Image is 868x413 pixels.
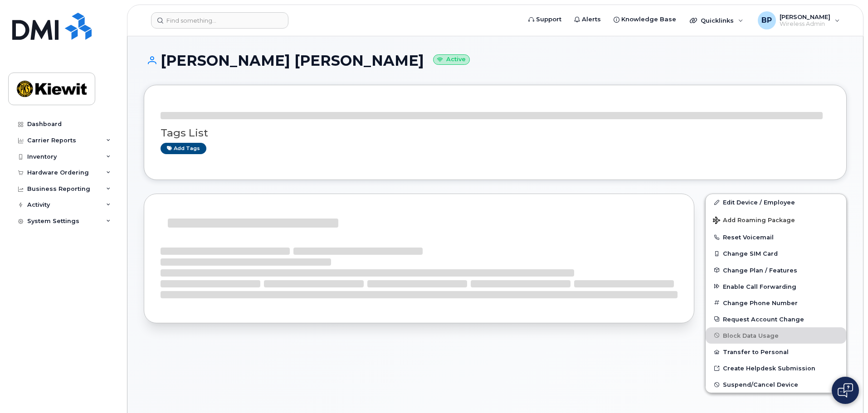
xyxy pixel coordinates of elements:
[723,381,798,388] span: Suspend/Cancel Device
[706,327,846,344] button: Block Data Usage
[706,376,846,393] button: Suspend/Cancel Device
[144,53,847,68] h1: [PERSON_NAME] [PERSON_NAME]
[706,229,846,245] button: Reset Voicemail
[706,311,846,327] button: Request Account Change
[161,143,206,154] a: Add tags
[161,127,830,139] h3: Tags List
[706,245,846,262] button: Change SIM Card
[706,194,846,210] a: Edit Device / Employee
[723,283,796,290] span: Enable Call Forwarding
[706,344,846,360] button: Transfer to Personal
[706,278,846,295] button: Enable Call Forwarding
[838,383,853,398] img: Open chat
[433,54,470,65] small: Active
[713,217,795,225] span: Add Roaming Package
[706,262,846,278] button: Change Plan / Features
[706,210,846,229] button: Add Roaming Package
[706,295,846,311] button: Change Phone Number
[706,360,846,376] a: Create Helpdesk Submission
[723,267,797,273] span: Change Plan / Features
